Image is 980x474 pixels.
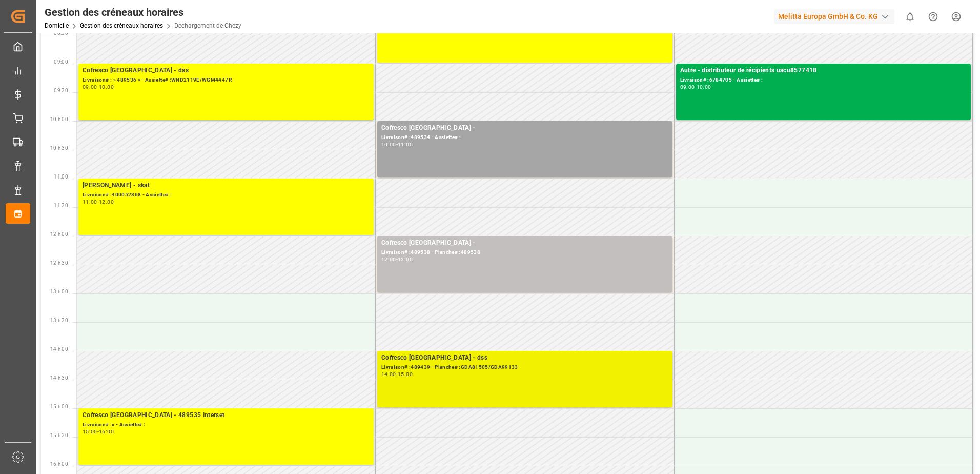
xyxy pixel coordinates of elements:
[381,238,668,248] div: Cofresco [GEOGRAPHIC_DATA] -
[83,181,370,191] div: [PERSON_NAME] - skat
[83,421,370,429] div: Livraison# :x - Assiette# :
[922,5,945,28] button: Centre d’aide
[396,257,398,262] div: -
[54,203,68,208] span: 11:30
[381,353,668,363] div: Cofresco [GEOGRAPHIC_DATA] - dss
[50,145,68,151] span: 10 h 30
[80,22,163,29] a: Gestion des créneaux horaires
[83,410,370,421] div: Cofresco [GEOGRAPHIC_DATA] - 489535 interset
[695,85,696,89] div: -
[381,133,668,142] div: Livraison# :489534 - Assiette# :
[697,85,711,89] div: 10:00
[680,66,967,76] div: Autre - distributeur de récipients uacu8577418
[396,142,398,147] div: -
[99,200,114,204] div: 12:00
[398,142,413,147] div: 11:00
[381,123,668,133] div: Cofresco [GEOGRAPHIC_DATA] -
[99,429,114,434] div: 16:00
[50,432,68,438] span: 15 h 30
[99,85,114,89] div: 10:00
[54,174,68,180] span: 11:00
[899,5,922,28] button: Afficher 0 nouvelles notifications
[45,22,69,29] a: Domicile
[50,375,68,381] span: 14 h 30
[50,346,68,352] span: 14 h 00
[50,404,68,409] span: 15 h 00
[381,142,396,147] div: 10:00
[45,5,241,20] div: Gestion des créneaux horaires
[83,200,97,204] div: 11:00
[50,461,68,467] span: 16 h 00
[83,66,370,76] div: Cofresco [GEOGRAPHIC_DATA] - dss
[680,85,695,89] div: 09:00
[50,116,68,122] span: 10 h 00
[83,429,97,434] div: 15:00
[50,318,68,323] span: 13 h 30
[54,59,68,65] span: 09:00
[97,85,99,89] div: -
[83,191,370,200] div: Livraison# :400052868 - Assiette# :
[83,76,370,85] div: Livraison# : » 489536 » - Assiette# :WND2119E/WGM4447R
[97,429,99,434] div: -
[50,260,68,266] span: 12 h 30
[97,200,99,204] div: -
[381,372,396,377] div: 14:00
[54,88,68,93] span: 09:30
[778,11,878,22] font: Melitta Europa GmbH & Co. KG
[774,7,899,26] button: Melitta Europa GmbH & Co. KG
[381,248,668,257] div: Livraison# :489538 - Planche# :489538
[398,372,413,377] div: 15:00
[680,76,967,85] div: Livraison# :6784705 - Assiette# :
[398,257,413,262] div: 13:00
[381,257,396,262] div: 12:00
[50,289,68,294] span: 13 h 00
[83,85,97,89] div: 09:00
[381,363,668,372] div: Livraison# :489439 - Planche# :GDA81505/GDA99133
[396,372,398,377] div: -
[50,231,68,237] span: 12 h 00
